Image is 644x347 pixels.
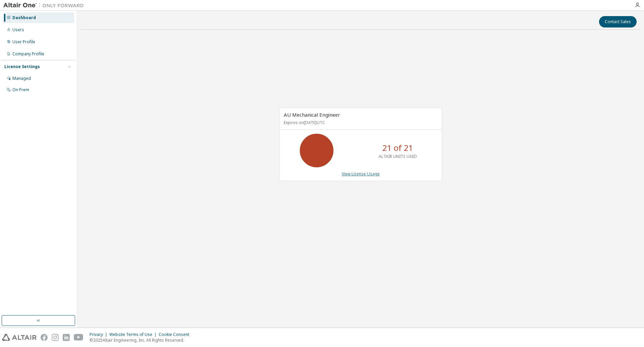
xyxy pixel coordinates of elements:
[599,16,637,27] button: Contact Sales
[12,87,29,93] div: On Prem
[90,332,109,337] div: Privacy
[52,334,59,341] img: instagram.svg
[12,51,44,57] div: Company Profile
[12,27,24,33] div: Users
[63,334,70,341] img: linkedin.svg
[41,334,48,341] img: facebook.svg
[12,15,36,20] div: Dashboard
[159,332,193,337] div: Cookie Consent
[12,39,35,45] div: User Profile
[342,171,380,177] a: View License Usage
[74,334,84,341] img: youtube.svg
[3,2,87,9] img: Altair One
[109,332,159,337] div: Website Terms of Use
[12,76,31,81] div: Managed
[2,334,37,341] img: altair_logo.svg
[4,64,40,69] div: License Settings
[379,154,417,159] p: ALTAIR UNITS USED
[284,111,340,118] span: AU Mechanical Engineer
[382,142,413,154] p: 21 of 21
[90,337,193,343] p: © 2025 Altair Engineering, Inc. All Rights Reserved.
[284,120,436,125] p: Expires on [DATE] UTC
